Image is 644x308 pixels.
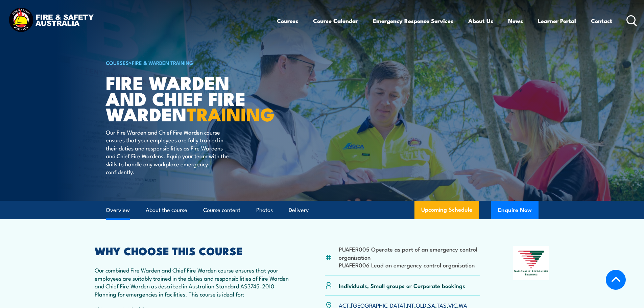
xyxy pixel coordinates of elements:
[491,201,539,219] button: Enquire Now
[95,266,292,298] p: Our combined Fire Warden and Chief Fire Warden course ensures that your employees are suitably tr...
[106,58,273,67] h6: >
[289,201,309,219] a: Delivery
[508,12,523,30] a: News
[187,99,275,127] strong: TRAINING
[106,59,129,66] a: COURSES
[339,245,480,261] li: PUAFER005 Operate as part of an emergency control organisation
[313,12,358,30] a: Course Calendar
[95,246,292,255] h2: WHY CHOOSE THIS COURSE
[203,201,240,219] a: Course content
[132,59,193,66] a: Fire & Warden Training
[339,282,465,289] p: Individuals, Small groups or Corporate bookings
[146,201,187,219] a: About the course
[591,12,612,30] a: Contact
[106,128,229,175] p: Our Fire Warden and Chief Fire Warden course ensures that your employees are fully trained in the...
[106,201,130,219] a: Overview
[106,74,273,122] h1: Fire Warden and Chief Fire Warden
[513,246,550,280] img: Nationally Recognised Training logo.
[277,12,298,30] a: Courses
[256,201,273,219] a: Photos
[339,261,480,269] li: PUAFER006 Lead an emergency control organisation
[538,12,576,30] a: Learner Portal
[414,201,479,219] a: Upcoming Schedule
[468,12,493,30] a: About Us
[373,12,453,30] a: Emergency Response Services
